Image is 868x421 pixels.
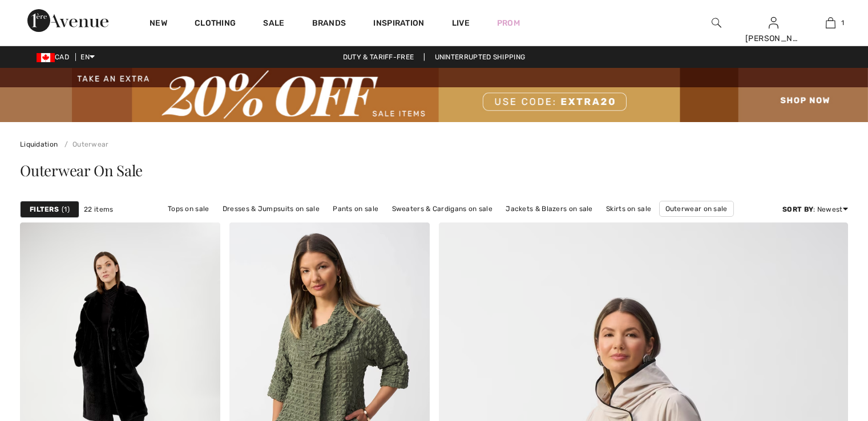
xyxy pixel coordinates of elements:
[37,53,55,62] img: Canadian Dollar
[659,201,734,217] a: Outerwear on sale
[769,16,778,30] img: My Info
[826,16,835,30] img: My Bag
[37,53,74,61] span: CAD
[312,18,346,30] a: Brands
[769,17,778,28] a: Sign In
[782,205,813,213] strong: Sort By
[20,160,143,180] span: Outerwear On Sale
[150,18,167,30] a: New
[62,204,70,214] span: 1
[60,140,109,148] a: Outerwear
[841,18,844,28] span: 1
[80,53,95,61] span: EN
[782,204,848,214] div: : Newest
[84,204,113,214] span: 22 items
[712,16,721,30] img: search the website
[745,33,801,44] div: [PERSON_NAME]
[802,16,858,30] a: 1
[600,201,657,216] a: Skirts on sale
[30,204,59,214] strong: Filters
[263,18,284,30] a: Sale
[20,140,58,148] a: Liquidation
[327,201,384,216] a: Pants on sale
[386,201,498,216] a: Sweaters & Cardigans on sale
[500,201,599,216] a: Jackets & Blazers on sale
[373,18,424,30] span: Inspiration
[452,17,470,29] a: Live
[162,201,215,216] a: Tops on sale
[497,17,520,29] a: Prom
[27,9,108,32] img: 1ère Avenue
[195,18,236,30] a: Clothing
[217,201,325,216] a: Dresses & Jumpsuits on sale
